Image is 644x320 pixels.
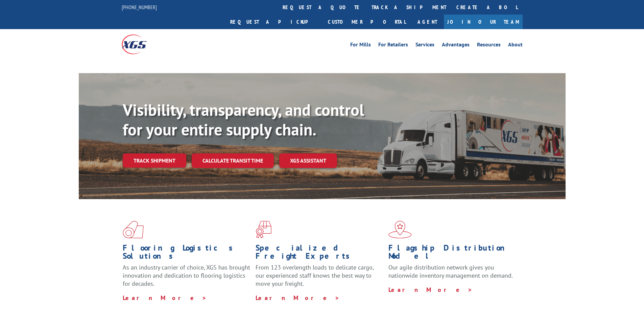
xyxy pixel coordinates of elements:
a: For Retailers [378,42,408,49]
h1: Flagship Distribution Model [388,244,516,263]
img: xgs-icon-flagship-distribution-model-red [388,221,412,238]
span: As an industry carrier of choice, XGS has brought innovation and dedication to flooring logistics... [123,263,250,287]
span: Our agile distribution network gives you nationwide inventory management on demand. [388,263,513,279]
h1: Specialized Freight Experts [256,244,383,263]
a: Agent [411,15,444,29]
h1: Flooring Logistics Solutions [123,244,251,263]
a: Learn More > [388,286,473,294]
a: XGS ASSISTANT [279,153,337,168]
img: xgs-icon-total-supply-chain-intelligence-red [123,221,144,238]
a: For Mills [350,42,371,49]
a: Advantages [442,42,470,49]
a: Customer Portal [323,15,411,29]
p: From 123 overlength loads to delicate cargo, our experienced staff knows the best way to move you... [256,263,383,294]
a: Request a pickup [225,15,323,29]
a: Services [415,42,434,49]
a: Track shipment [123,153,186,168]
a: Calculate transit time [192,153,274,168]
a: Learn More > [256,294,340,302]
a: Learn More > [123,294,207,302]
img: xgs-icon-focused-on-flooring-red [256,221,271,238]
a: About [508,42,523,49]
b: Visibility, transparency, and control for your entire supply chain. [123,99,364,140]
a: Join Our Team [444,15,523,29]
a: Resources [477,42,501,49]
a: [PHONE_NUMBER] [122,4,157,10]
